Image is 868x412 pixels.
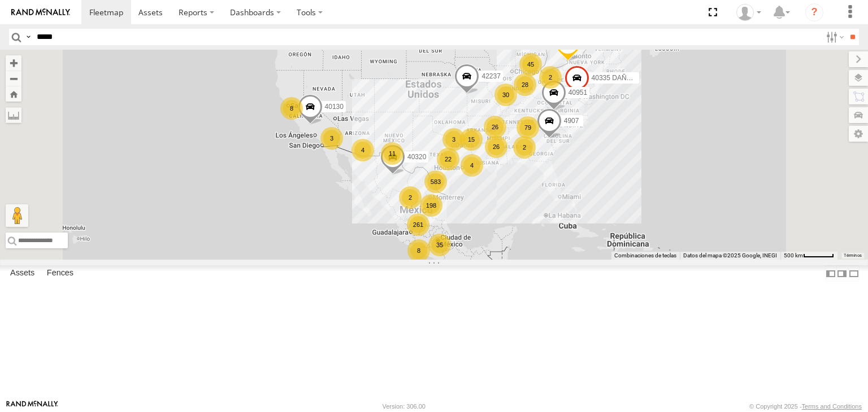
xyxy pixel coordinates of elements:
[320,127,343,150] div: 3
[485,135,507,158] div: 26
[484,116,506,138] div: 26
[780,252,837,260] button: Escala del mapa: 500 km por 51 píxeles
[6,401,58,412] a: Visit our Website
[6,55,21,71] button: Zoom in
[592,74,641,82] span: 40335 DAÑADO
[844,253,862,258] a: Términos (se abre en una nueva pestaña)
[481,72,500,80] span: 42237
[683,252,777,258] span: Datos del mapa ©2025 Google, INEGI
[802,403,862,410] a: Terms and Conditions
[24,29,33,45] label: Search Query
[428,234,451,256] div: 35
[6,71,21,86] button: Zoom out
[517,116,539,139] div: 79
[825,265,836,282] label: Dock Summary Table to the Left
[407,239,430,262] div: 8
[5,266,40,282] label: Assets
[6,107,21,123] label: Measure
[539,66,562,89] div: 2
[381,142,403,165] div: 11
[6,86,21,102] button: Zoom Home
[614,252,676,260] button: Combinaciones de teclas
[732,4,765,21] div: Angel Dominguez
[784,252,803,258] span: 500 km
[513,136,536,159] div: 2
[325,103,344,111] span: 40130
[407,153,426,161] span: 40320
[848,265,860,282] label: Hide Summary Table
[519,53,542,76] div: 45
[849,126,868,142] label: Map Settings
[6,204,28,227] button: Arrastra al hombrecito al mapa para abrir Street View
[407,213,429,236] div: 261
[442,128,465,151] div: 3
[568,89,587,97] span: 40951
[822,29,846,45] label: Search Filter Options
[437,148,459,170] div: 22
[399,186,422,209] div: 2
[41,266,79,282] label: Fences
[424,170,447,193] div: 583
[280,97,303,120] div: 8
[351,139,374,161] div: 4
[11,8,70,16] img: rand-logo.svg
[805,3,823,21] i: ?
[564,117,579,125] span: 4907
[420,194,442,217] div: 198
[836,265,848,282] label: Dock Summary Table to the Right
[749,403,862,410] div: © Copyright 2025 -
[494,84,517,106] div: 30
[460,128,483,151] div: 15
[514,73,536,96] div: 28
[461,154,483,177] div: 4
[383,403,426,410] div: Version: 306.00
